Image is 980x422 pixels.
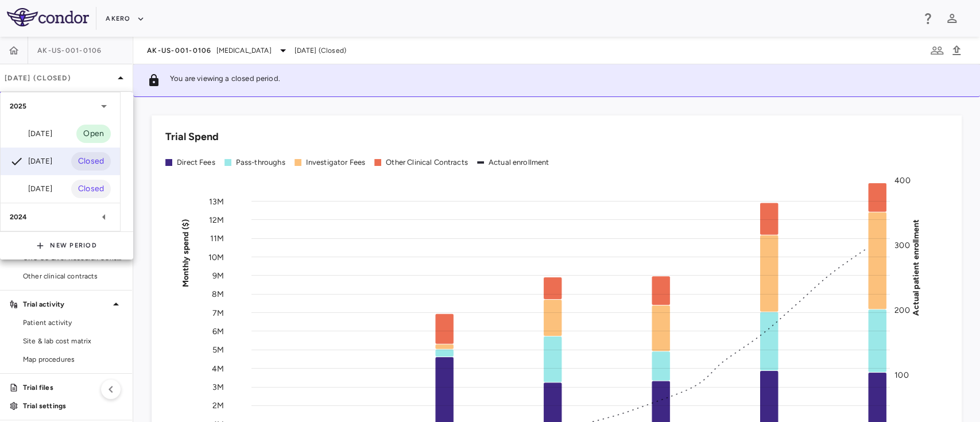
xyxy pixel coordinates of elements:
[10,182,52,196] div: [DATE]
[76,127,111,140] span: Open
[1,92,120,120] div: 2025
[10,101,27,111] p: 2025
[10,127,52,141] div: [DATE]
[10,154,52,168] div: [DATE]
[71,155,111,168] span: Closed
[10,212,28,222] p: 2024
[36,237,97,255] button: New Period
[1,203,120,231] div: 2024
[71,183,111,195] span: Closed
